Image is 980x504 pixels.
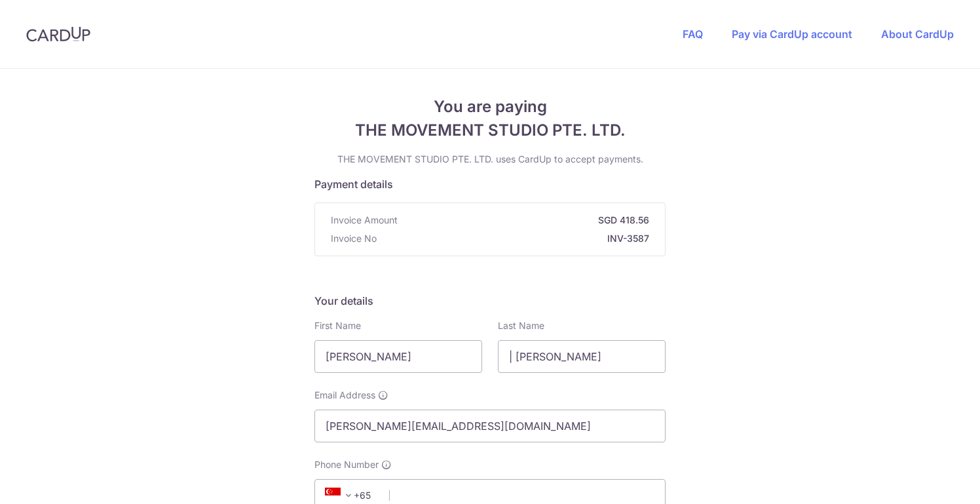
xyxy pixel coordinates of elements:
[314,176,666,192] h5: Payment details
[314,389,375,402] span: Email Address
[314,410,666,442] input: Email address
[314,319,361,332] label: First Name
[321,488,380,503] span: +65
[314,95,666,119] span: You are paying
[314,458,379,471] span: Phone Number
[331,232,377,245] span: Invoice No
[331,214,398,227] span: Invoice Amount
[403,214,649,227] strong: SGD 418.56
[314,119,666,142] span: THE MOVEMENT STUDIO PTE. LTD.
[498,319,544,332] label: Last Name
[325,488,356,503] span: +65
[314,153,666,166] p: THE MOVEMENT STUDIO PTE. LTD. uses CardUp to accept payments.
[881,28,954,41] a: About CardUp
[732,28,852,41] a: Pay via CardUp account
[314,293,666,309] h5: Your details
[26,26,90,42] img: CardUp
[498,340,666,373] input: Last name
[314,340,482,373] input: First name
[683,28,703,41] a: FAQ
[382,232,649,245] strong: INV-3587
